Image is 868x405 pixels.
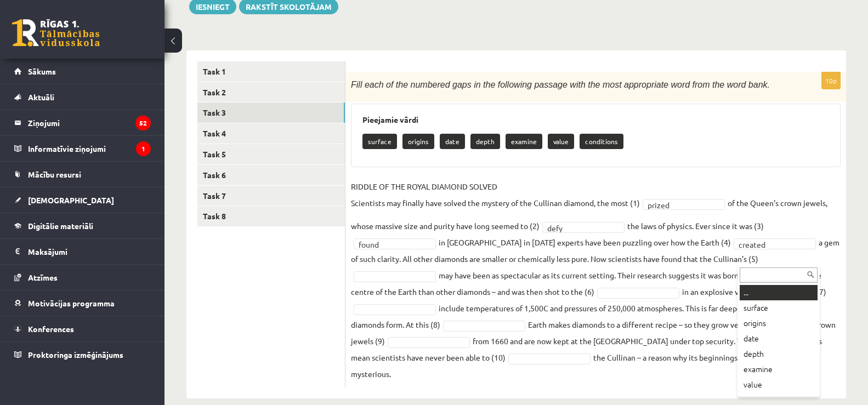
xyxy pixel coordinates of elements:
div: value [740,377,818,392]
div: ... [740,285,818,300]
div: depth [740,346,818,362]
div: date [740,331,818,346]
div: surface [740,300,818,316]
div: origins [740,316,818,331]
div: examine [740,362,818,377]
